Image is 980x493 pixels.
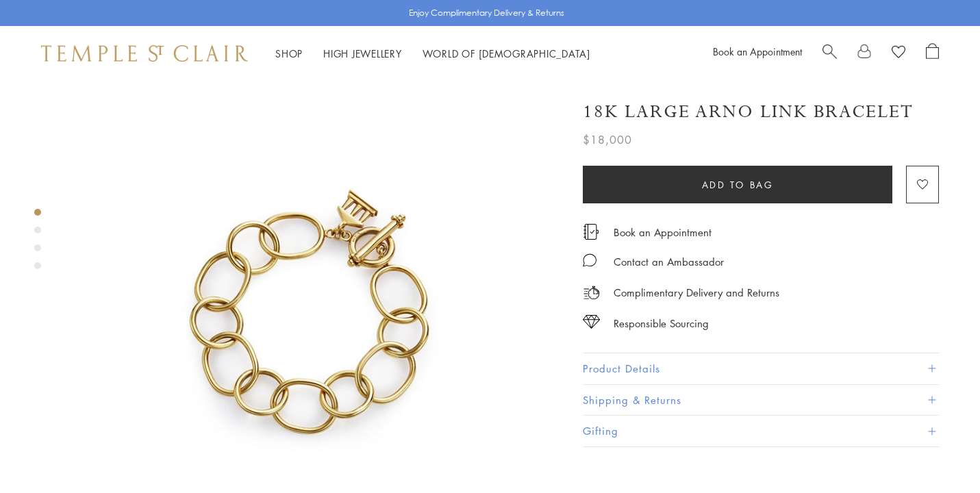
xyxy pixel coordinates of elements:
[702,177,774,192] span: Add to bag
[275,45,590,62] nav: Main navigation
[583,253,596,267] img: MessageIcon-01_2.svg
[892,43,905,64] a: View Wishlist
[583,100,914,124] h1: 18K Large Arno Link Bracelet
[614,315,709,332] div: Responsible Sourcing
[614,253,724,270] div: Contact an Ambassador
[583,131,632,149] span: $18,000
[926,43,939,64] a: Open Shopping Bag
[409,6,564,20] p: Enjoy Complimentary Delivery & Returns
[423,47,590,60] a: World of [DEMOGRAPHIC_DATA]World of [DEMOGRAPHIC_DATA]
[323,47,402,60] a: High JewelleryHigh Jewellery
[614,284,779,301] p: Complimentary Delivery and Returns
[614,225,712,240] a: Book an Appointment
[583,315,600,329] img: icon_sourcing.svg
[275,47,303,60] a: ShopShop
[822,43,837,64] a: Search
[583,224,599,240] img: icon_appointment.svg
[583,353,939,384] button: Product Details
[583,166,892,203] button: Add to bag
[583,385,939,416] button: Shipping & Returns
[583,416,939,446] button: Gifting
[713,45,802,58] a: Book an Appointment
[583,284,600,301] img: icon_delivery.svg
[41,45,248,62] img: Temple St. Clair
[34,205,41,280] div: Product gallery navigation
